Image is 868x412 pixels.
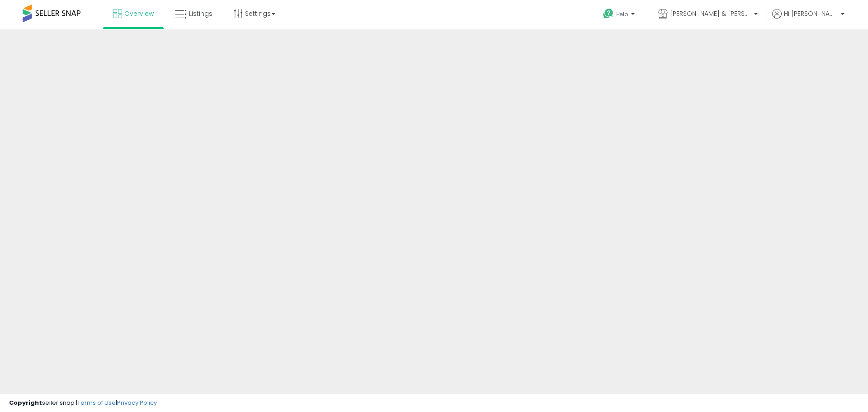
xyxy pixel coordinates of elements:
a: Hi [PERSON_NAME] [772,9,844,29]
span: Help [616,10,628,18]
strong: Copyright [9,398,42,407]
a: Privacy Policy [117,398,157,407]
a: Terms of Use [77,398,116,407]
span: Overview [124,9,154,18]
span: Listings [189,9,212,18]
a: Help [596,1,644,29]
i: Get Help [603,8,614,19]
span: [PERSON_NAME] & [PERSON_NAME] LLC [670,9,751,18]
div: seller snap | | [9,399,157,407]
span: Hi [PERSON_NAME] [784,9,838,18]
